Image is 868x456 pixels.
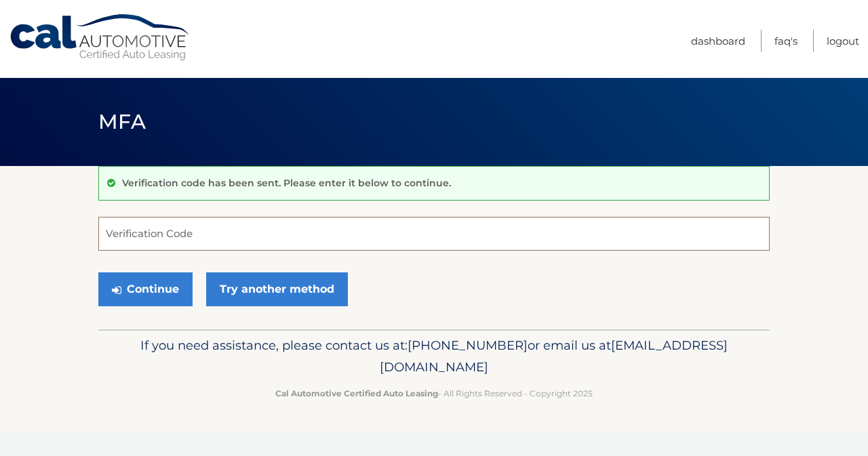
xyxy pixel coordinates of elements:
a: Try another method [206,272,348,306]
a: Dashboard [691,30,745,52]
span: MFA [98,109,146,134]
input: Verification Code [98,217,770,251]
a: FAQ's [774,30,797,52]
p: If you need assistance, please contact us at: or email us at [107,335,761,378]
button: Continue [98,272,193,306]
span: [PHONE_NUMBER] [408,337,528,353]
p: Verification code has been sent. Please enter it below to continue. [122,177,451,189]
a: Logout [827,30,859,52]
strong: Cal Automotive Certified Auto Leasing [275,388,438,398]
a: Cal Automotive [9,14,192,62]
p: - All Rights Reserved - Copyright 2025 [107,386,761,400]
span: [EMAIL_ADDRESS][DOMAIN_NAME] [380,337,728,375]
